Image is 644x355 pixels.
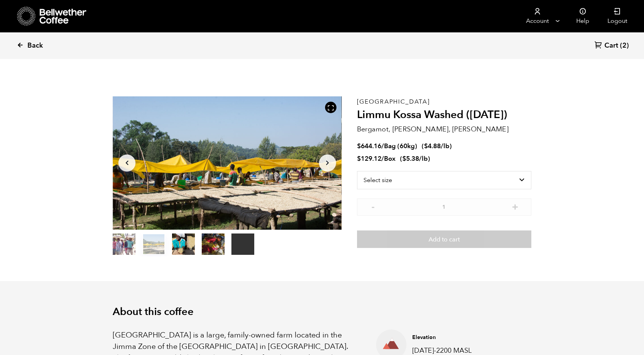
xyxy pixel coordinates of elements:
[384,154,395,163] span: Box
[27,41,43,50] span: Back
[422,142,452,150] span: ( )
[357,109,531,122] h2: Limmu Kossa Washed ([DATE])
[412,334,497,341] h4: Elevation
[604,41,618,50] span: Cart
[595,41,629,51] a: Cart (2)
[419,154,428,163] span: /lb
[357,142,381,150] bdi: 644.16
[113,306,531,318] h2: About this coffee
[357,142,361,150] span: $
[510,202,520,210] button: +
[381,142,384,150] span: /
[357,154,361,163] span: $
[424,142,441,150] bdi: 4.88
[424,142,428,150] span: $
[381,154,384,163] span: /
[402,154,406,163] span: $
[357,124,531,134] p: Bergamot, [PERSON_NAME], [PERSON_NAME]
[400,154,430,163] span: ( )
[441,142,450,150] span: /lb
[231,233,254,255] video: Your browser does not support the video tag.
[368,202,378,210] button: -
[357,230,531,248] button: Add to cart
[620,41,629,50] span: (2)
[357,154,381,163] bdi: 129.12
[402,154,419,163] bdi: 5.38
[384,142,417,150] span: Bag (60kg)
